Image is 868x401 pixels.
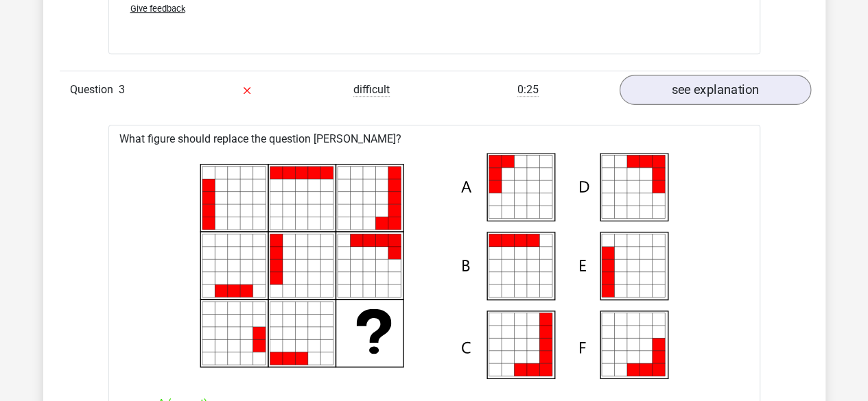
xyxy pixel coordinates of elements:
span: 3 [119,83,125,96]
span: 0:25 [517,83,539,97]
span: Give feedback [130,3,185,14]
span: difficult [353,83,390,97]
a: see explanation [619,75,810,105]
span: Question [70,82,119,98]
